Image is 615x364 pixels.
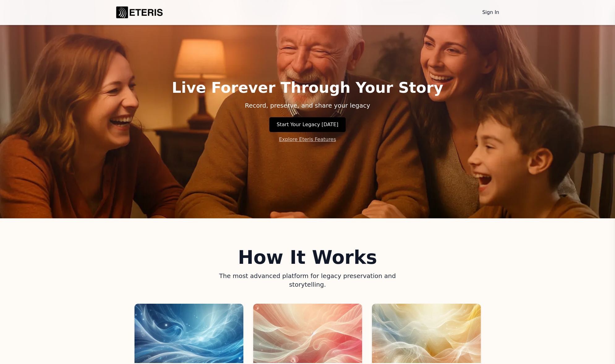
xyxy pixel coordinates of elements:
a: Explore Eteris Features [279,136,336,143]
a: Sign In [481,7,501,17]
img: Eteris Life Logo [115,5,164,20]
h1: Live Forever Through Your Story [172,80,443,95]
a: Eteris Logo [115,5,164,20]
p: The most advanced platform for legacy preservation and storytelling. [204,272,412,289]
img: Step 1 [135,304,243,363]
img: Step 2 [253,304,362,363]
img: Step 3 [372,304,481,363]
p: Record, preserve, and share your legacy [204,101,412,110]
h2: How It Works [135,248,481,267]
a: Start Your Legacy [DATE] [269,117,346,132]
